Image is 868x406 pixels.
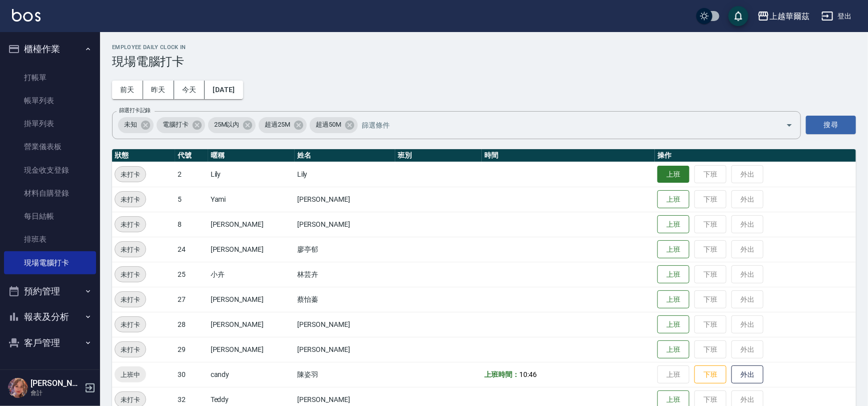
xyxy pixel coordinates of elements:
button: 上班 [657,265,689,284]
span: 超過25M [259,120,296,130]
span: 上班中 [115,369,146,380]
button: 上班 [657,166,689,183]
td: 2 [175,162,208,187]
h3: 現場電腦打卡 [112,55,856,69]
button: 預約管理 [4,278,96,304]
a: 材料自購登錄 [4,182,96,205]
th: 暱稱 [208,149,295,162]
td: [PERSON_NAME] [208,337,295,362]
span: 未打卡 [115,269,146,280]
td: 5 [175,187,208,212]
span: 未打卡 [115,244,146,255]
button: Open [781,117,797,133]
img: Person [8,378,28,398]
button: 上班 [657,340,689,359]
a: 掛單列表 [4,112,96,135]
td: 陳姿羽 [295,362,395,387]
span: 未打卡 [115,219,146,230]
td: 林芸卉 [295,262,395,287]
span: 電腦打卡 [157,120,195,130]
td: 28 [175,312,208,337]
button: 前天 [112,81,143,99]
button: 昨天 [143,81,174,99]
label: 篩選打卡記錄 [119,107,151,114]
td: [PERSON_NAME] [295,312,395,337]
button: 客戶管理 [4,330,96,356]
th: 姓名 [295,149,395,162]
button: 搜尋 [806,116,856,134]
div: 未知 [118,117,154,133]
a: 現金收支登錄 [4,159,96,182]
button: 下班 [694,365,726,384]
th: 代號 [175,149,208,162]
span: 未打卡 [115,344,146,355]
td: 29 [175,337,208,362]
th: 班別 [395,149,482,162]
span: 10:46 [519,370,537,378]
span: 未打卡 [115,294,146,305]
button: 上班 [657,215,689,234]
span: 超過50M [310,120,347,130]
div: 25M以內 [208,117,256,133]
a: 每日結帳 [4,205,96,228]
img: Logo [12,9,41,22]
button: 上班 [657,290,689,309]
button: 報表及分析 [4,304,96,330]
div: 電腦打卡 [157,117,205,133]
td: Lily [295,162,395,187]
th: 操作 [655,149,856,162]
a: 打帳單 [4,66,96,89]
button: 上班 [657,190,689,209]
td: [PERSON_NAME] [208,287,295,312]
span: 未打卡 [115,319,146,330]
div: 上越華爾茲 [769,10,809,23]
span: 25M以內 [208,120,246,130]
th: 時間 [482,149,655,162]
h2: Employee Daily Clock In [112,44,856,51]
span: 未打卡 [115,169,146,180]
td: Yami [208,187,295,212]
span: 未知 [118,120,143,130]
td: [PERSON_NAME] [295,212,395,237]
td: 27 [175,287,208,312]
a: 帳單列表 [4,89,96,112]
a: 現場電腦打卡 [4,251,96,274]
button: 上班 [657,315,689,334]
button: 上越華爾茲 [753,6,813,27]
div: 超過25M [259,117,307,133]
td: [PERSON_NAME] [208,212,295,237]
td: [PERSON_NAME] [295,187,395,212]
td: candy [208,362,295,387]
td: [PERSON_NAME] [295,337,395,362]
a: 排班表 [4,228,96,251]
td: [PERSON_NAME] [208,312,295,337]
div: 超過50M [310,117,358,133]
input: 篩選條件 [359,116,768,134]
th: 狀態 [112,149,175,162]
button: 櫃檯作業 [4,36,96,62]
td: [PERSON_NAME] [208,237,295,262]
button: 今天 [174,81,205,99]
span: 未打卡 [115,394,146,405]
h5: [PERSON_NAME] [31,378,82,388]
button: 上班 [657,240,689,259]
td: 24 [175,237,208,262]
span: 未打卡 [115,194,146,205]
td: 30 [175,362,208,387]
a: 營業儀表板 [4,135,96,158]
td: 8 [175,212,208,237]
b: 上班時間： [484,370,519,378]
td: Lily [208,162,295,187]
td: 小卉 [208,262,295,287]
td: 廖亭郁 [295,237,395,262]
td: 蔡怡蓁 [295,287,395,312]
td: 25 [175,262,208,287]
button: 外出 [731,365,763,384]
button: save [728,6,748,26]
button: [DATE] [205,81,243,99]
button: 登出 [817,7,856,26]
p: 會計 [31,388,82,397]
